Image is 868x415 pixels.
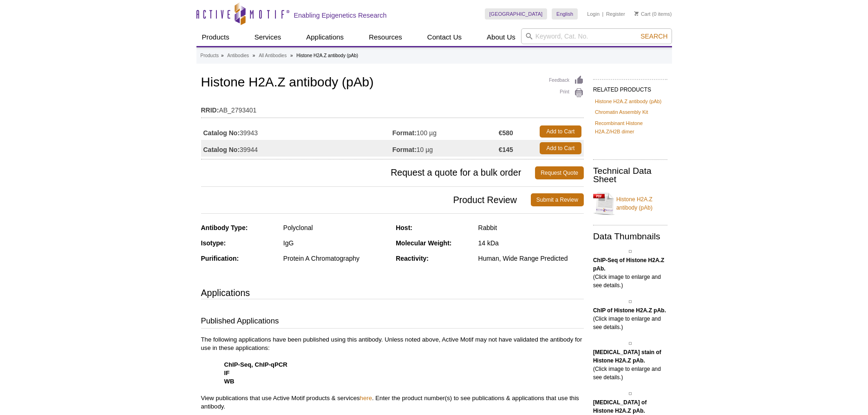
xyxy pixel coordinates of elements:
[606,11,625,17] a: Register
[249,28,287,46] a: Services
[396,224,412,231] strong: Host:
[392,129,417,137] strong: Format:
[629,392,632,395] img: Histone H2A.Z antibody (pAb) tested by Western blot.
[294,11,387,20] h2: Enabling Epigenetics Research
[203,129,240,137] strong: Catalog No:
[201,286,584,300] h3: Applications
[629,342,632,345] img: Histone H2A.Z antibody (pAb) tested by immunofluorescence.
[638,32,670,40] button: Search
[593,232,667,241] h2: Data Thumbnails
[595,108,648,116] a: Chromatin Assembly Kit
[629,250,632,253] img: Histone H2A.Z antibody (pAb) tested by ChIP-Seq.
[593,306,667,331] p: (Click image to enlarge and see details.)
[201,75,584,91] h1: Histone H2A.Z antibody (pAb)
[629,300,632,303] img: Histone H2A.Z antibody (pAb) tested by ChIP.
[422,28,467,46] a: Contact Us
[593,348,667,382] p: (Click image to enlarge and see details.)
[499,145,513,154] strong: €145
[531,193,584,206] a: Submit a Review
[253,53,255,58] li: »
[201,255,239,262] strong: Purification:
[593,399,647,414] b: [MEDICAL_DATA] of Histone H2A.Z pAb.
[201,193,531,206] span: Product Review
[485,8,548,20] a: [GEOGRAPHIC_DATA]
[593,307,666,314] b: ChIP of Histone H2A.Z pAb.
[521,28,672,44] input: Keyword, Cat. No.
[396,255,429,262] strong: Reactivity:
[549,75,584,86] a: Feedback
[201,106,219,114] strong: RRID:
[201,316,584,329] h3: Published Applications
[396,239,451,247] strong: Molecular Weight:
[224,369,230,376] strong: IF
[283,224,389,232] div: Polyclonal
[593,190,667,217] a: Histone H2A.Z antibody (pAb)
[478,224,584,232] div: Rabbit
[549,88,584,98] a: Print
[392,140,499,157] td: 10 µg
[535,166,584,179] a: Request Quote
[392,145,417,154] strong: Format:
[363,28,408,46] a: Resources
[201,100,584,115] td: AB_2793401
[499,129,513,137] strong: €580
[201,224,248,231] strong: Antibody Type:
[300,28,349,46] a: Applications
[196,28,235,46] a: Products
[224,361,287,368] strong: ChIP-Seq, ChIP-qPCR
[587,11,600,17] a: Login
[634,11,651,17] a: Cart
[227,52,249,60] a: Antibodies
[203,145,240,154] strong: Catalog No:
[360,395,372,402] a: here
[259,52,287,60] a: All Antibodies
[221,53,224,58] li: »
[595,97,661,105] a: Histone H2A.Z antibody (pAb)
[640,33,667,40] span: Search
[540,142,581,154] a: Add to Cart
[283,254,389,263] div: Protein A Chromatography
[201,166,535,179] span: Request a quote for a bulk order
[290,53,293,58] li: »
[602,8,604,20] li: |
[634,8,672,20] li: (0 items)
[478,239,584,247] div: 14 kDa
[634,11,639,16] img: Your Cart
[201,52,219,60] a: Products
[540,125,581,138] a: Add to Cart
[593,79,667,96] h2: RELATED PRODUCTS
[296,53,358,58] li: Histone H2A.Z antibody (pAb)
[593,167,667,184] h2: Technical Data Sheet
[392,123,499,140] td: 100 µg
[224,378,235,385] strong: WB
[201,336,584,411] p: The following applications have been published using this antibody. Unless noted above, Active Mo...
[201,140,392,157] td: 39944
[552,8,578,20] a: English
[478,254,584,263] div: Human, Wide Range Predicted
[593,256,667,290] p: (Click image to enlarge and see details.)
[201,123,392,140] td: 39943
[481,28,521,46] a: About Us
[283,239,389,247] div: IgG
[201,239,226,247] strong: Isotype:
[593,349,661,364] b: [MEDICAL_DATA] stain of Histone H2A.Z pAb.
[593,257,664,272] b: ChIP-Seq of Histone H2A.Z pAb.
[595,119,666,136] a: Recombinant Histone H2A.Z/H2B dimer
